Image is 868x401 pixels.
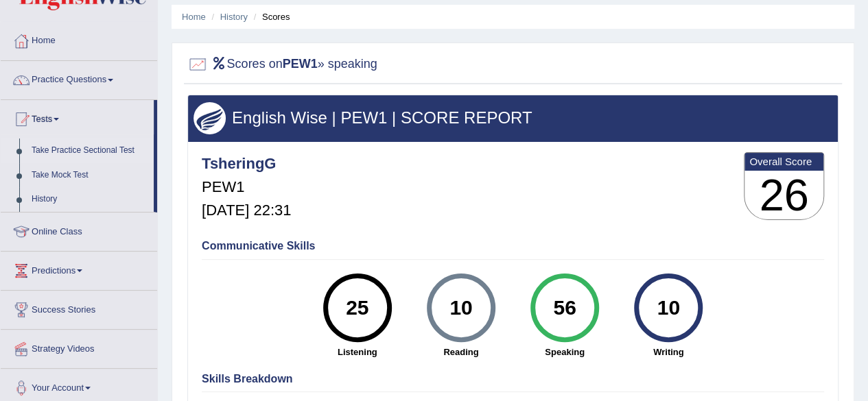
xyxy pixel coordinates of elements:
h3: 26 [744,171,823,220]
li: Scores [250,10,290,23]
strong: Writing [624,345,714,359]
a: Success Stories [1,291,157,325]
a: History [25,187,154,212]
div: 56 [539,279,589,337]
div: 10 [644,279,694,337]
h3: English Wise | PEW1 | SCORE REPORT [193,109,832,127]
strong: Listening [312,345,402,359]
h5: PEW1 [202,179,291,195]
a: Online Class [1,212,157,247]
a: Take Practice Sectional Test [25,138,154,163]
a: Home [182,12,206,22]
strong: Speaking [519,345,609,359]
img: wings.png [193,102,226,134]
strong: Reading [416,345,506,359]
h4: Communicative Skills [202,240,824,252]
b: Overall Score [749,156,819,167]
a: Predictions [1,252,157,286]
div: 25 [332,279,382,337]
a: Home [1,22,157,56]
div: 10 [436,279,486,337]
a: Take Mock Test [25,163,154,188]
b: PEW1 [283,57,318,71]
a: Tests [1,100,154,134]
a: Strategy Videos [1,330,157,364]
h4: Skills Breakdown [202,373,824,385]
a: Practice Questions [1,61,157,95]
h5: [DATE] 22:31 [202,202,291,219]
h4: TsheringG [202,156,291,172]
a: History [220,12,248,22]
h2: Scores on » speaking [187,54,377,75]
